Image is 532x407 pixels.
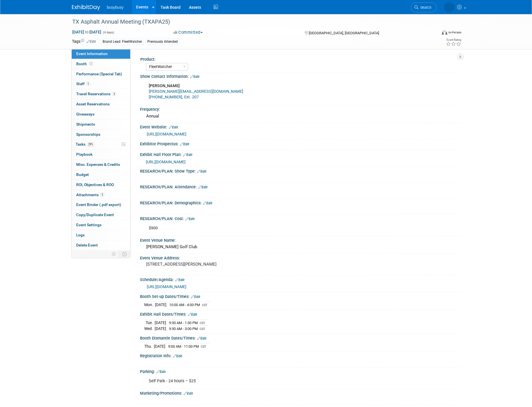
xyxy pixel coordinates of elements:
[76,202,121,207] span: Event Binder (.pdf export)
[76,122,95,126] span: Shipments
[72,139,130,149] a: Tasks29%
[149,89,243,94] a: [PERSON_NAME][EMAIL_ADDRESS][DOMAIN_NAME]
[185,217,195,221] a: Edit
[76,62,94,66] span: Booth
[197,336,206,340] a: Edit
[180,142,189,146] a: Edit
[102,31,114,34] span: (4 days)
[72,30,102,35] span: [DATE] [DATE]
[101,39,144,45] div: Brand Lead: FleetWatcher
[144,112,456,121] div: Annual
[76,92,116,96] span: Travel Reservations
[198,185,208,189] a: Edit
[140,310,460,317] div: Exhibit Hall Dates/Times:
[72,89,130,99] a: Travel Reservations3
[169,327,198,331] span: 9:30 AM - 3:00 PM
[72,5,100,10] img: ExhibitDay
[140,167,460,174] div: RESEARCH/PLAN: Show Type:
[140,236,460,243] div: Event Venue Name:
[76,112,94,116] span: Giveaways
[72,180,130,190] a: ROI, Objectives & ROO
[169,125,178,129] a: Edit
[202,303,208,307] span: CST
[140,292,460,300] div: Booth Set-up Dates/Times:
[72,59,130,69] a: Booth
[140,140,460,147] div: Exhibitor Prospectus:
[155,326,166,332] td: [DATE]
[72,220,130,230] a: Event Settings
[76,172,89,177] span: Budget
[200,321,205,325] span: CST
[87,40,96,44] a: Edit
[88,62,94,66] span: Booth not reserved yet
[149,95,199,100] a: [PHONE_NUMBER], Ext. 207
[144,302,155,308] td: Mon.
[72,150,130,159] a: Playbook
[72,119,130,129] a: Shipments
[72,69,130,79] a: Performance (Special Tab)
[140,367,460,375] div: Parking:
[145,376,398,387] div: Self Park - 24 hours – $25
[140,183,460,190] div: RESEARCH/PLAN: Attendance:
[203,201,212,205] a: Edit
[109,250,119,258] td: Personalize Event Tab Strip
[72,170,130,180] a: Budget
[169,303,200,307] span: 10:00 AM - 4:00 PM
[309,31,379,35] span: [GEOGRAPHIC_DATA], [GEOGRAPHIC_DATA]
[140,123,460,130] div: Event Website:
[146,160,186,164] span: [URL][DOMAIN_NAME]
[140,72,460,80] div: Show Contact Information:
[442,30,447,35] img: Format-Inperson.png
[72,240,130,250] a: Delete Event
[149,83,180,88] b: [PERSON_NAME]
[140,352,460,359] div: Registration Info:
[76,212,114,217] span: Copy/Duplicate Event
[76,223,102,227] span: Event Settings
[183,153,192,157] a: Edit
[72,49,130,59] a: Event Information
[145,223,398,234] div: $900
[154,343,165,349] td: [DATE]
[70,17,428,27] div: TX Asphalt Annual Meeting (TXAPA25)
[144,320,155,326] td: Tue.
[155,302,166,308] td: [DATE]
[76,193,104,197] span: Attachments
[146,262,267,267] pre: [STREET_ADDRESS][PERSON_NAME]
[100,193,104,197] span: 3
[446,39,461,41] div: Event Rating
[200,327,205,331] span: CST
[72,200,130,210] a: Event Binder (.pdf export)
[146,39,179,45] div: Previously Attended
[72,99,130,109] a: Asset Reservations
[119,250,130,258] td: Toggle Event Tabs
[172,30,205,35] button: Committed
[112,92,116,96] span: 3
[156,370,166,374] a: Edit
[76,182,114,187] span: ROI, Objectives & ROO
[72,79,130,89] a: Staff1
[147,132,186,136] a: [URL][DOMAIN_NAME]
[188,313,197,316] a: Edit
[175,278,184,282] a: Edit
[191,295,200,299] a: Edit
[448,30,461,35] div: In-Person
[86,82,90,86] span: 1
[140,199,460,206] div: RESEARCH/PLAN: Demographics:
[140,334,460,341] div: Booth Dismantle Dates/Times:
[418,5,431,10] span: Search
[72,190,130,200] a: Attachments3
[140,275,460,283] div: Schedule/Agenda:
[140,105,460,112] div: Frequency:
[76,233,85,237] span: Logs
[76,142,94,146] span: Tasks
[76,51,108,56] span: Event Information
[72,39,96,45] td: Tags
[140,254,460,261] div: Event Venue Address:
[72,130,130,139] a: Sponsorships
[140,150,460,158] div: Exhibit Hall Floor Plan:
[140,389,460,396] div: Marketing/Promotions:
[72,230,130,240] a: Logs
[72,109,130,119] a: Giveaways
[169,321,198,325] span: 9:30 AM - 1:30 PM
[144,343,154,349] td: Thu.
